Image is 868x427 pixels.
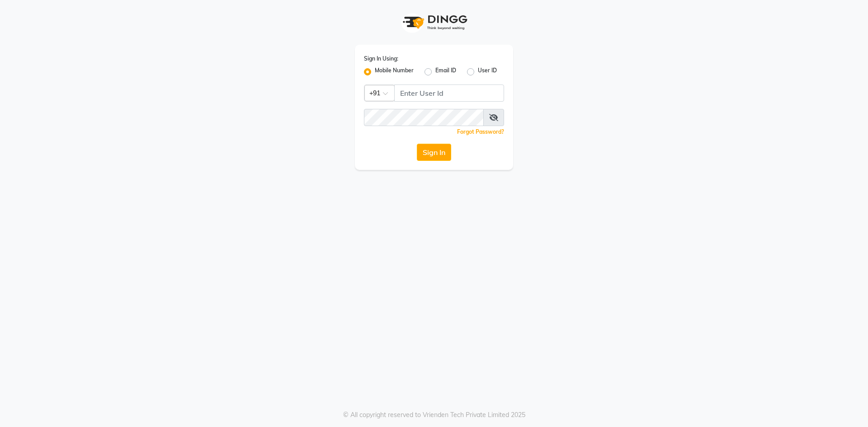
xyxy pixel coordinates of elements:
label: Sign In Using: [364,55,398,63]
label: User ID [478,66,497,77]
a: Forgot Password? [457,128,504,135]
input: Username [394,84,504,102]
img: logo1.svg [398,9,470,36]
label: Email ID [435,66,456,77]
input: Username [364,109,484,126]
label: Mobile Number [375,66,414,77]
button: Sign In [417,144,451,161]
